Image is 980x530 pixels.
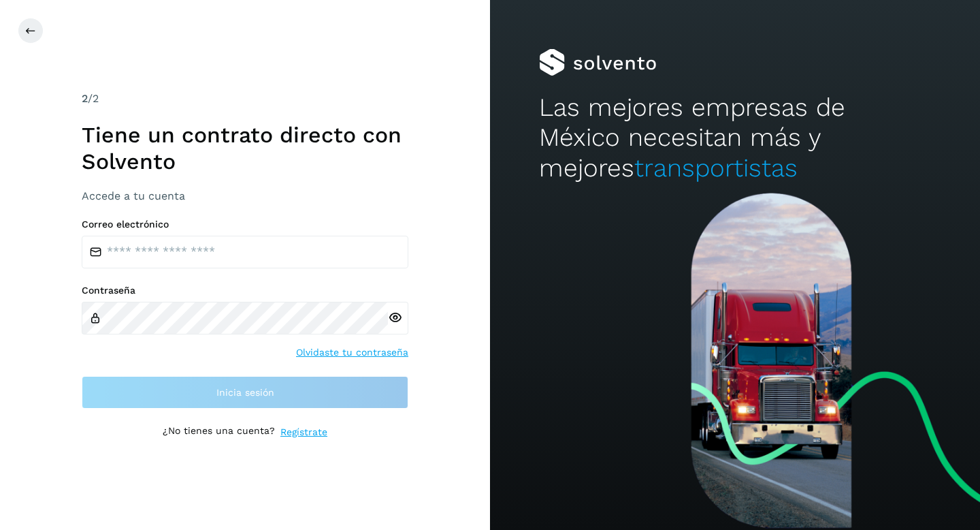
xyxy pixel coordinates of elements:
[539,93,931,183] h2: Las mejores empresas de México necesitan más y mejores
[82,91,408,107] div: /2
[82,219,408,230] label: Correo electrónico
[296,345,408,360] a: Olvidaste tu contraseña
[82,122,408,174] h1: Tiene un contrato directo con Solvento
[82,189,408,202] h3: Accede a tu cuenta
[82,285,408,296] label: Contraseña
[82,92,88,105] span: 2
[634,153,798,183] span: transportistas
[280,425,327,439] a: Regístrate
[216,388,274,397] span: Inicia sesión
[163,425,275,439] p: ¿No tienes una cuenta?
[82,376,408,409] button: Inicia sesión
